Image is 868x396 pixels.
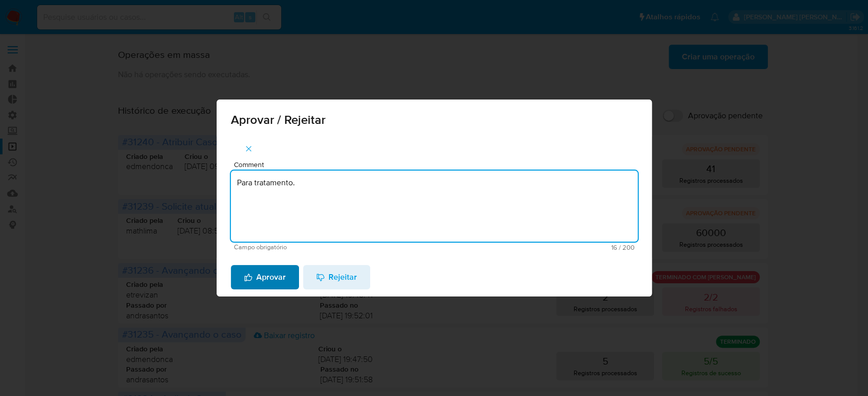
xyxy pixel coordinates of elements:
[231,171,638,242] textarea: Para tratamento.
[231,265,299,289] button: Aprovar
[231,114,638,126] span: Aprovar / Rejeitar
[303,265,370,289] button: Rejeitar
[434,244,635,251] span: Máximo 200 caracteres
[234,244,434,251] span: Campo obrigatório
[244,266,286,288] span: Aprovar
[234,161,641,169] span: Comment
[316,266,357,288] span: Rejeitar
